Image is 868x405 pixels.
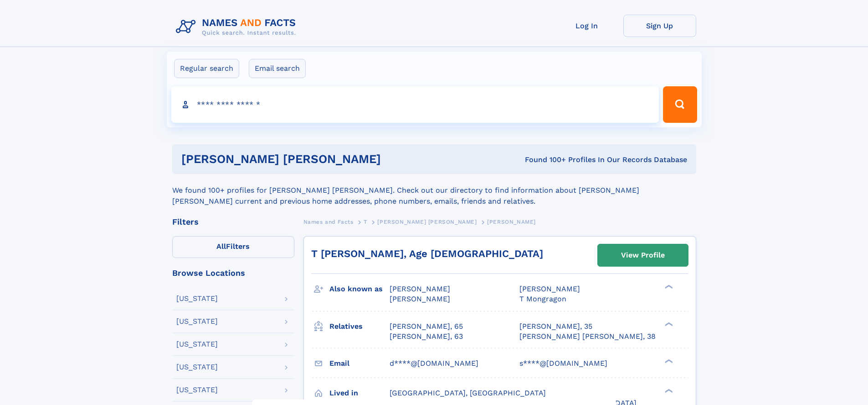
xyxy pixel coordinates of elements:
[311,248,543,259] a: T [PERSON_NAME], Age [DEMOGRAPHIC_DATA]
[519,295,566,303] span: T Mongragon
[663,358,673,364] div: ❯
[519,321,592,331] a: [PERSON_NAME], 35
[623,15,696,37] a: Sign Up
[249,59,306,78] label: Email search
[621,245,665,266] div: View Profile
[172,236,294,258] label: Filters
[174,59,239,78] label: Regular search
[303,216,354,227] a: Names and Facts
[181,153,453,165] h1: [PERSON_NAME] [PERSON_NAME]
[519,284,580,293] span: [PERSON_NAME]
[390,284,450,293] span: [PERSON_NAME]
[390,389,546,397] span: [GEOGRAPHIC_DATA], [GEOGRAPHIC_DATA]
[663,284,673,290] div: ❯
[329,385,390,401] h3: Lived in
[172,218,294,226] div: Filters
[176,295,218,302] div: [US_STATE]
[377,219,477,225] span: [PERSON_NAME] [PERSON_NAME]
[216,242,226,251] span: All
[487,219,536,225] span: [PERSON_NAME]
[176,363,218,371] div: [US_STATE]
[172,174,696,207] div: We found 100+ profiles for [PERSON_NAME] [PERSON_NAME]. Check out our directory to find informati...
[176,386,218,394] div: [US_STATE]
[390,331,463,342] a: [PERSON_NAME], 63
[453,155,687,165] div: Found 100+ Profiles In Our Records Database
[176,318,218,325] div: [US_STATE]
[519,331,656,342] a: [PERSON_NAME] [PERSON_NAME], 38
[663,388,673,394] div: ❯
[663,321,673,327] div: ❯
[171,86,659,123] input: search input
[390,295,450,303] span: [PERSON_NAME]
[390,321,463,331] a: [PERSON_NAME], 65
[172,269,294,277] div: Browse Locations
[364,219,367,225] span: T
[364,216,367,227] a: T
[329,281,390,297] h3: Also known as
[176,341,218,348] div: [US_STATE]
[663,86,697,123] button: Search Button
[598,244,688,266] a: View Profile
[377,216,477,227] a: [PERSON_NAME] [PERSON_NAME]
[550,15,623,37] a: Log In
[329,356,390,371] h3: Email
[329,319,390,334] h3: Relatives
[172,15,303,39] img: Logo Names and Facts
